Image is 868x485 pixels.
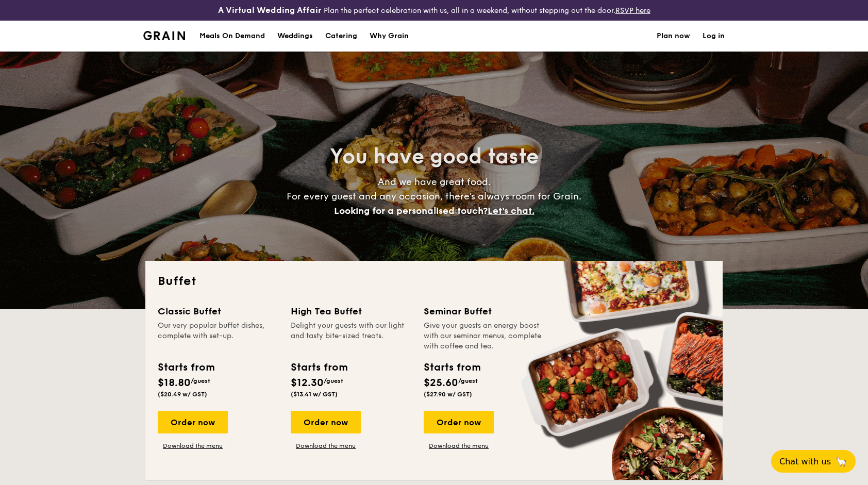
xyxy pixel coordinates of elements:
[191,377,210,384] span: /guest
[325,21,357,52] h1: Catering
[424,304,544,319] div: Seminar Buffet
[488,205,535,216] span: Let's chat.
[158,304,278,319] div: Classic Buffet
[291,411,361,433] div: Order now
[657,21,690,52] a: Plan now
[424,411,494,433] div: Order now
[319,21,363,52] a: Catering
[334,205,488,216] span: Looking for a personalised touch?
[158,442,228,450] a: Download the menu
[158,411,228,433] div: Order now
[703,21,725,52] a: Log in
[291,377,324,389] span: $12.30
[145,4,724,16] div: Plan the perfect celebration with us, all in a weekend, without stepping out the door.
[370,21,409,52] div: Why Grain
[158,360,214,375] div: Starts from
[424,442,494,450] a: Download the menu
[158,391,207,398] span: ($20.49 w/ GST)
[330,144,539,169] span: You have good taste
[771,450,856,473] button: Chat with us🦙
[779,457,831,466] span: Chat with us
[271,21,319,52] a: Weddings
[291,304,411,319] div: High Tea Buffet
[218,4,322,16] h4: A Virtual Wedding Affair
[324,377,343,384] span: /guest
[158,377,191,389] span: $18.80
[193,21,271,52] a: Meals On Demand
[458,377,478,384] span: /guest
[363,21,415,52] a: Why Grain
[291,391,338,398] span: ($13.41 w/ GST)
[424,377,458,389] span: $25.60
[287,176,581,216] span: And we have great food. For every guest and any occasion, there’s always room for Grain.
[277,21,313,52] div: Weddings
[615,6,650,15] a: RSVP here
[424,391,472,398] span: ($27.90 w/ GST)
[143,31,185,40] a: Logotype
[424,321,544,352] div: Give your guests an energy boost with our seminar menus, complete with coffee and tea.
[158,273,710,290] h2: Buffet
[424,360,480,375] div: Starts from
[143,31,185,40] img: Grain
[291,442,361,450] a: Download the menu
[199,21,265,52] div: Meals On Demand
[158,321,278,352] div: Our very popular buffet dishes, complete with set-up.
[835,456,847,467] span: 🦙
[291,321,411,352] div: Delight your guests with our light and tasty bite-sized treats.
[291,360,347,375] div: Starts from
